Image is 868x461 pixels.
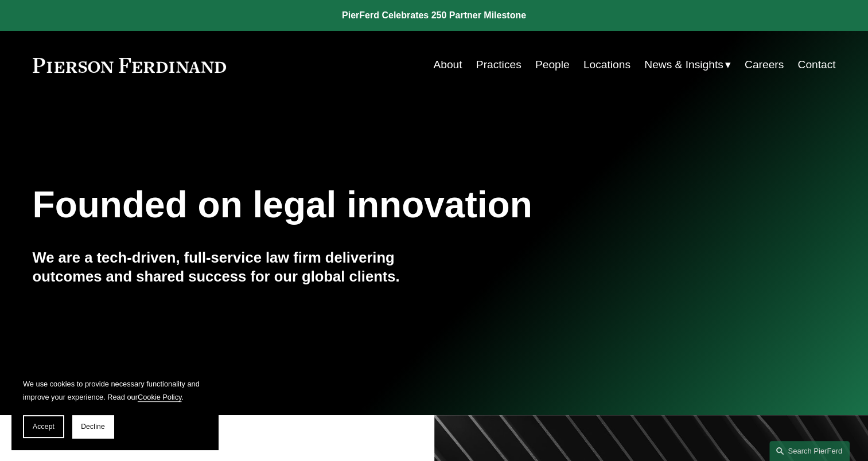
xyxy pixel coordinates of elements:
[644,54,731,76] a: folder dropdown
[33,248,434,286] h4: We are a tech-driven, full-service law firm delivering outcomes and shared success for our global...
[138,393,182,401] a: Cookie Policy
[33,423,55,431] span: Accept
[644,55,723,75] span: News & Insights
[583,54,630,76] a: Locations
[23,377,207,404] p: We use cookies to provide necessary functionality and improve your experience. Read our .
[81,423,105,431] span: Decline
[23,415,64,438] button: Accept
[33,184,702,226] h1: Founded on legal innovation
[745,54,784,76] a: Careers
[535,54,570,76] a: People
[433,54,462,76] a: About
[72,415,114,438] button: Decline
[769,441,850,461] a: Search this site
[797,54,835,76] a: Contact
[11,366,218,450] section: Cookie banner
[476,54,521,76] a: Practices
